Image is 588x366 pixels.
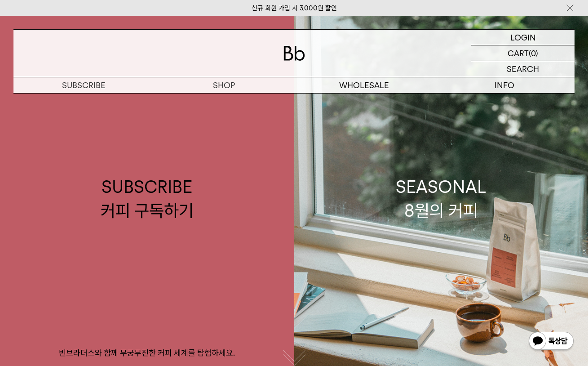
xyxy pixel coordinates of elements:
[101,175,194,223] div: SUBSCRIBE 커피 구독하기
[294,77,434,93] p: WHOLESALE
[471,45,575,61] a: CART (0)
[13,77,154,93] a: SUBSCRIBE
[283,46,305,61] img: 로고
[508,45,529,61] p: CART
[154,77,294,93] a: SHOP
[529,45,538,61] p: (0)
[528,331,575,353] img: 카카오톡 채널 1:1 채팅 버튼
[510,30,536,45] p: LOGIN
[396,175,486,223] div: SEASONAL 8월의 커피
[471,30,575,45] a: LOGIN
[434,77,575,93] p: INFO
[507,61,539,77] p: SEARCH
[252,4,337,12] a: 신규 회원 가입 시 3,000원 할인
